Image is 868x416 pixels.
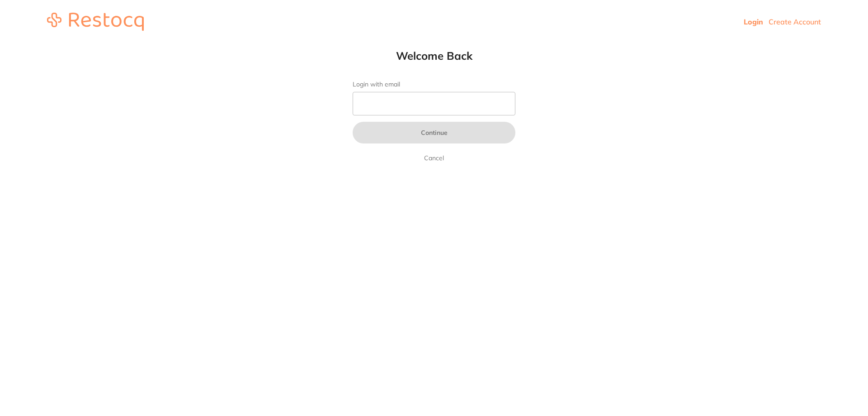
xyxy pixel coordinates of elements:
[422,153,446,163] a: Cancel
[353,122,515,143] button: Continue
[335,49,533,62] h1: Welcome Back
[744,17,763,26] a: Login
[353,81,515,88] label: Login with email
[769,17,821,26] a: Create Account
[47,13,144,31] img: restocq_logo.svg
